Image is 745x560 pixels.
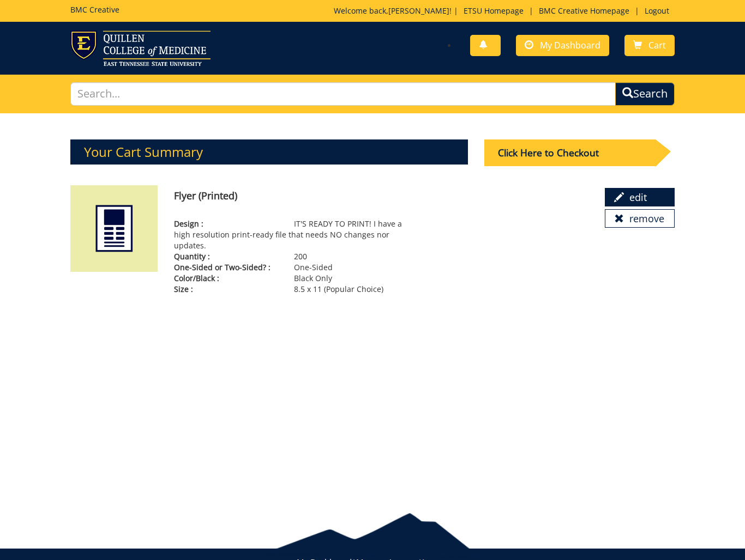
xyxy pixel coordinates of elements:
span: Cart [648,39,666,51]
span: Size : [174,284,294,295]
span: My Dashboard [540,39,600,51]
a: Cart [624,35,675,56]
h4: Flyer (Printed) [174,191,588,202]
span: Design : [174,218,294,229]
h5: BMC Creative [70,5,119,14]
img: printed-flyer-59492a1d837e36.61044604.png [70,185,158,272]
input: Search... [70,82,616,106]
a: [PERSON_NAME] [388,5,449,16]
a: remove [605,209,675,228]
a: Click Here to Checkout [484,159,673,169]
p: Welcome back, ! | | | [334,5,675,16]
div: Click Here to Checkout [484,139,656,166]
button: Search [615,82,675,106]
p: IT'S READY TO PRINT! I have a high resolution print-ready file that needs NO changes nor updates. [174,218,416,251]
a: BMC Creative Homepage [533,5,635,16]
p: 8.5 x 11 (Popular Choice) [174,284,416,295]
img: ETSU logo [70,31,211,66]
h3: Your Cart Summary [70,139,468,165]
a: My Dashboard [516,35,609,56]
span: Quantity : [174,251,294,262]
p: 200 [174,251,416,262]
span: Color/Black : [174,273,294,284]
p: Black Only [174,273,416,284]
a: Logout [639,5,675,16]
span: One-Sided or Two-Sided? : [174,262,294,273]
p: One-Sided [174,262,416,273]
a: ETSU Homepage [458,5,529,16]
a: edit [605,188,675,206]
